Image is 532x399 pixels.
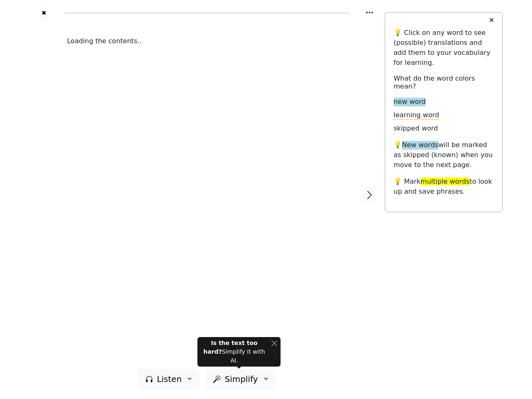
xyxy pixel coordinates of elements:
[138,369,199,389] button: Listen
[421,177,470,185] span: multiple words
[402,141,438,150] span: New words
[206,369,275,389] button: Simplify
[394,140,494,170] p: 💡 will be marked as skipped (known) when you move to the next page.
[484,13,499,28] button: ✕
[394,111,439,120] span: learning word
[394,28,494,68] p: 💡 Click on any word to see (possible) translations and add them to your vocabulary for learning.
[394,177,494,197] p: 💡 Mark to look up and save phrases.
[201,339,268,365] div: Simplify it with AI.
[203,340,257,355] strong: Is the text too hard?
[157,373,182,385] span: Listen
[394,98,426,106] span: new word
[67,36,347,46] div: Loading the contents..
[394,124,438,133] span: skipped word
[271,339,277,347] button: Close
[394,74,494,90] h6: What do the word colors mean?
[40,7,47,20] button: ✖
[224,373,258,385] span: Simplify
